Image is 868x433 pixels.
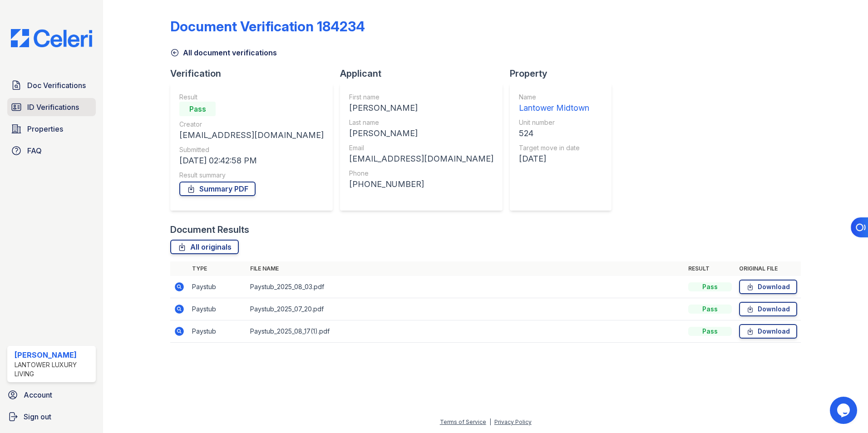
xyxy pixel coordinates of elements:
[170,240,239,254] a: All originals
[510,67,619,80] div: Property
[519,118,589,127] div: Unit number
[27,80,86,91] span: Doc Verifications
[179,102,216,116] div: Pass
[27,102,79,113] span: ID Verifications
[4,386,99,404] a: Account
[519,102,589,114] div: Lantower Midtown
[685,261,735,276] th: Result
[247,261,685,276] th: File name
[349,169,493,178] div: Phone
[170,18,365,34] div: Document Verification 184234
[188,261,247,276] th: Type
[188,276,247,298] td: Paystub
[739,280,797,294] a: Download
[27,145,42,156] span: FAQ
[349,93,493,102] div: First name
[688,305,732,314] div: Pass
[4,408,99,426] a: Sign out
[179,120,324,129] div: Creator
[830,397,859,424] iframe: chat widget
[349,178,493,191] div: [PHONE_NUMBER]
[519,93,589,102] div: Name
[179,129,324,142] div: [EMAIL_ADDRESS][DOMAIN_NAME]
[349,143,493,153] div: Email
[179,145,324,154] div: Submitted
[247,320,685,343] td: Paystub_2025_08_17(1).pdf
[349,153,493,165] div: [EMAIL_ADDRESS][DOMAIN_NAME]
[179,93,324,102] div: Result
[688,327,732,336] div: Pass
[247,276,685,298] td: Paystub_2025_08_03.pdf
[494,418,532,425] a: Privacy Policy
[519,127,589,140] div: 524
[179,182,256,196] a: Summary PDF
[7,142,96,160] a: FAQ
[519,153,589,165] div: [DATE]
[519,93,589,114] a: Name Lantower Midtown
[179,154,324,167] div: [DATE] 02:42:58 PM
[7,98,96,116] a: ID Verifications
[4,29,99,47] img: CE_Logo_Blue-a8612792a0a2168367f1c8372b55b34899dd931a85d93a1a3d3e32e68fde9ad4.png
[349,127,493,140] div: [PERSON_NAME]
[340,67,510,80] div: Applicant
[349,102,493,114] div: [PERSON_NAME]
[170,47,277,58] a: All document verifications
[440,418,486,425] a: Terms of Service
[739,302,797,316] a: Download
[7,120,96,138] a: Properties
[519,143,589,153] div: Target move in date
[170,223,249,236] div: Document Results
[24,411,51,422] span: Sign out
[7,76,96,94] a: Doc Verifications
[688,282,732,291] div: Pass
[24,389,52,400] span: Account
[27,123,63,134] span: Properties
[188,320,247,343] td: Paystub
[15,360,92,379] div: Lantower Luxury Living
[179,171,324,180] div: Result summary
[170,67,340,80] div: Verification
[735,261,801,276] th: Original file
[15,349,92,360] div: [PERSON_NAME]
[188,298,247,320] td: Paystub
[349,118,493,127] div: Last name
[247,298,685,320] td: Paystub_2025_07_20.pdf
[739,324,797,339] a: Download
[489,418,491,425] div: |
